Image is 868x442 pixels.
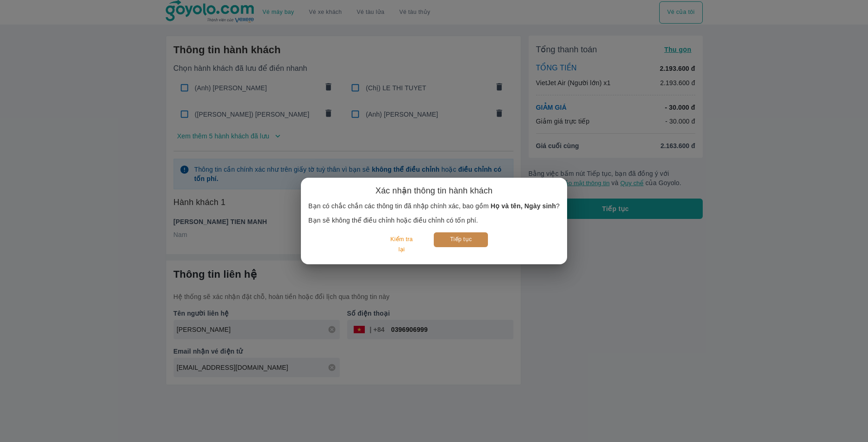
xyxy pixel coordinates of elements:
[375,185,493,196] h6: Xác nhận thông tin hành khách
[491,202,556,210] b: Họ và tên, Ngày sinh
[434,232,488,247] button: Tiếp tục
[308,216,560,225] p: Bạn sẽ không thể điều chỉnh hoặc điều chỉnh có tốn phí.
[308,201,560,211] p: Bạn có chắc chắn các thông tin đã nhập chính xác, bao gồm ?
[380,232,423,257] button: Kiểm tra lại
